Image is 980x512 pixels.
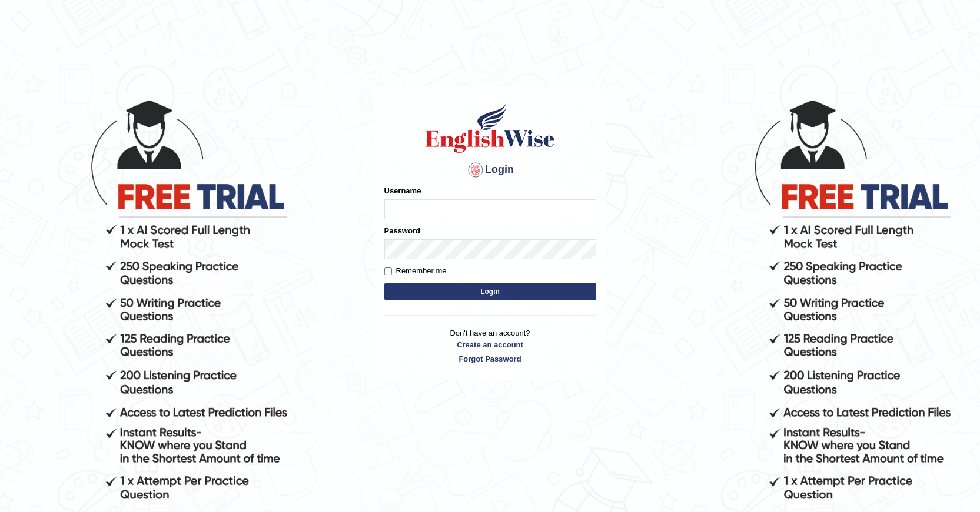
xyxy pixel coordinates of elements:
button: Login [384,283,596,300]
input: Remember me [384,267,392,275]
label: Password [384,225,420,236]
img: Logo of English Wise sign in for intelligent practice with AI [423,102,557,155]
a: Create an account [384,339,596,350]
a: Forgot Password [384,353,596,364]
label: Username [384,185,421,196]
h4: Login [384,160,596,179]
p: Don't have an account? [384,327,596,364]
label: Remember me [384,265,447,277]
